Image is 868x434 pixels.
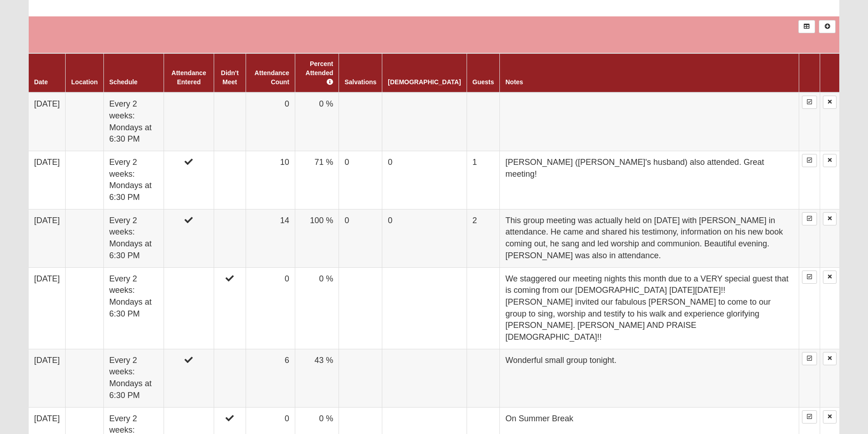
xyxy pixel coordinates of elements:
a: Enter Attendance [802,352,817,365]
td: [DATE] [29,92,66,151]
a: Delete [823,154,837,167]
td: 43 % [295,349,339,407]
a: Delete [823,96,837,109]
td: Every 2 weeks: Mondays at 6:30 PM [103,92,164,151]
td: 2 [467,209,499,267]
td: 0 [339,209,382,267]
a: Didn't Meet [221,69,239,86]
td: 0 [246,92,295,151]
td: 0 [382,151,467,209]
a: Alt+N [819,20,836,33]
td: Wonderful small group tonight. [500,349,799,407]
th: Guests [467,53,499,92]
th: Salvations [339,53,382,92]
a: Enter Attendance [802,410,817,424]
td: 0 [339,151,382,209]
td: 0 [382,209,467,267]
td: Every 2 weeks: Mondays at 6:30 PM [103,209,164,267]
a: Export to Excel [798,20,815,33]
td: 14 [246,209,295,267]
a: Delete [823,212,837,225]
td: We staggered our meeting nights this month due to a VERY special guest that is coming from our [D... [500,267,799,349]
td: 0 % [295,92,339,151]
td: [DATE] [29,267,66,349]
td: [DATE] [29,349,66,407]
a: Location [71,78,98,86]
td: 0 [246,267,295,349]
a: Delete [823,271,837,284]
a: Enter Attendance [802,154,817,167]
td: Every 2 weeks: Mondays at 6:30 PM [103,267,164,349]
th: [DEMOGRAPHIC_DATA] [382,53,467,92]
a: Schedule [109,78,138,86]
a: Delete [823,410,837,424]
td: [DATE] [29,151,66,209]
a: Attendance Entered [171,69,206,86]
td: [PERSON_NAME] ([PERSON_NAME]'s husband) also attended. Great meeting! [500,151,799,209]
td: Every 2 weeks: Mondays at 6:30 PM [103,151,164,209]
a: Enter Attendance [802,96,817,109]
td: [DATE] [29,209,66,267]
td: 10 [246,151,295,209]
a: Notes [505,78,523,86]
a: Date [34,78,48,86]
a: Enter Attendance [802,271,817,284]
a: Attendance Count [255,69,289,86]
a: Enter Attendance [802,212,817,225]
td: Every 2 weeks: Mondays at 6:30 PM [103,349,164,407]
td: This group meeting was actually held on [DATE] with [PERSON_NAME] in attendance. He came and shar... [500,209,799,267]
td: 6 [246,349,295,407]
td: 1 [467,151,499,209]
a: Percent Attended [306,60,334,86]
a: Delete [823,352,837,365]
td: 100 % [295,209,339,267]
td: 71 % [295,151,339,209]
td: 0 % [295,267,339,349]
